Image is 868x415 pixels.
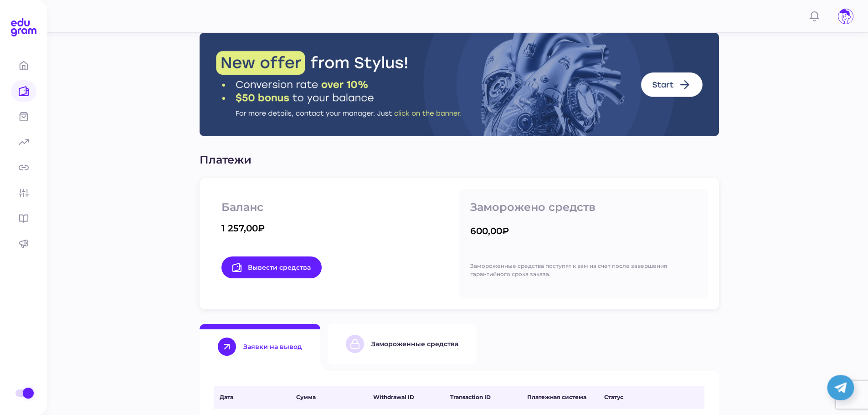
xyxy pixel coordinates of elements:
div: 1 257,00₽ [221,222,265,235]
span: Статус [604,393,704,401]
div: 600,00₽ [470,225,509,237]
span: Withdrawal ID [373,393,445,401]
div: Замороженные средства [371,340,458,348]
p: Заморожено средств [470,200,697,215]
p: Баланс [221,200,448,215]
span: Вывести средства [232,263,311,272]
p: Замороженные средства поступят к вам на счет после завершения гарантийного срока заказа. [470,262,697,278]
span: Transaction ID [450,393,522,401]
button: Замороженные средства [328,324,477,364]
p: Платежи [200,153,719,167]
button: Заявки на вывод [200,324,320,364]
span: Дата [220,393,291,401]
div: Заявки на вывод [243,343,302,351]
a: Вывести средства [221,256,322,278]
img: Stylus Banner [200,33,719,136]
span: Сумма [296,393,368,401]
span: Платежная система [527,393,599,401]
